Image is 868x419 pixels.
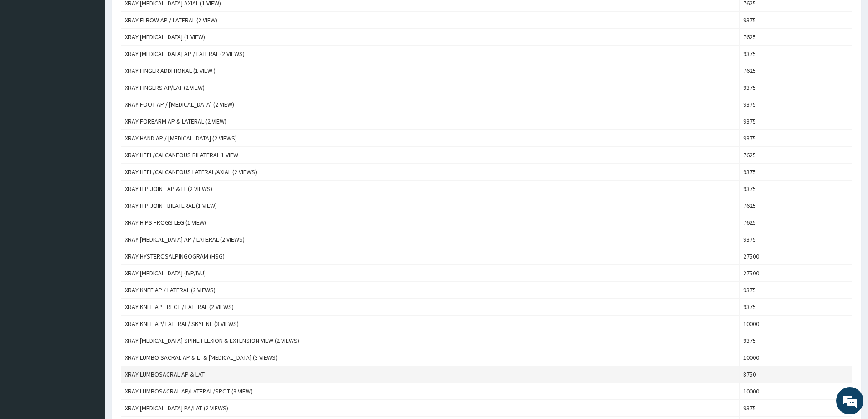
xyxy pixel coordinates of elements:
[121,79,740,96] td: XRAY FINGERS AP/LAT (2 VIEW)
[739,349,852,366] td: 10000
[121,248,740,265] td: XRAY HYSTEROSALPINGOGRAM (HSG)
[121,197,740,214] td: XRAY HIP JOINT BILATERAL (1 VIEW)
[121,349,740,366] td: XRAY LUMBO SACRAL AP & LT & [MEDICAL_DATA] (3 VIEWS)
[121,164,740,181] td: XRAY HEEL/CALCANEOUS LATERAL/AXIAL (2 VIEWS)
[5,249,174,281] textarea: Type your message and hit 'Enter'
[17,46,37,68] img: d_794563401_company_1708531726252_794563401
[121,214,740,231] td: XRAY HIPS FROGS LEG (1 VIEW)
[47,51,153,63] div: Chat with us now
[739,214,852,231] td: 7625
[739,62,852,79] td: 7625
[121,265,740,282] td: XRAY [MEDICAL_DATA] (IVP/IVU)
[739,299,852,316] td: 9375
[739,383,852,400] td: 10000
[121,46,740,62] td: XRAY [MEDICAL_DATA] AP / LATERAL (2 VIEWS)
[121,316,740,332] td: XRAY KNEE AP/ LATERAL/ SKYLINE (3 VIEWS)
[121,366,740,383] td: XRAY LUMBOSACRAL AP & LAT
[739,231,852,248] td: 9375
[121,147,740,164] td: XRAY HEEL/CALCANEOUS BILATERAL 1 VIEW
[739,12,852,29] td: 9375
[739,164,852,181] td: 9375
[121,383,740,400] td: XRAY LUMBOSACRAL AP/LATERAL/SPOT (3 VIEW)
[739,197,852,214] td: 7625
[121,181,740,197] td: XRAY HIP JOINT AP & LT (2 VIEWS)
[121,400,740,417] td: XRAY [MEDICAL_DATA] PA/LAT (2 VIEWS)
[739,130,852,147] td: 9375
[121,29,740,46] td: XRAY [MEDICAL_DATA] (1 VIEW)
[739,181,852,197] td: 9375
[739,147,852,164] td: 7625
[121,282,740,299] td: XRAY KNEE AP / LATERAL (2 VIEWS)
[739,113,852,130] td: 9375
[739,79,852,96] td: 9375
[149,5,171,26] div: Minimize live chat window
[739,265,852,282] td: 27500
[739,29,852,46] td: 7625
[739,366,852,383] td: 8750
[121,332,740,349] td: XRAY [MEDICAL_DATA] SPINE FLEXION & EXTENSION VIEW (2 VIEWS)
[53,115,126,207] span: We're online!
[121,130,740,147] td: XRAY HAND AP / [MEDICAL_DATA] (2 VIEWS)
[121,113,740,130] td: XRAY FOREARM AP & LATERAL (2 VIEW)
[121,96,740,113] td: XRAY FOOT AP / [MEDICAL_DATA] (2 VIEW)
[739,282,852,299] td: 9375
[739,332,852,349] td: 9375
[739,248,852,265] td: 27500
[121,299,740,316] td: XRAY KNEE AP ERECT / LATERAL (2 VIEWS)
[121,62,740,79] td: XRAY FINGER ADDITIONAL (1 VIEW )
[121,231,740,248] td: XRAY [MEDICAL_DATA] AP / LATERAL (2 VIEWS)
[739,46,852,62] td: 9375
[739,316,852,332] td: 10000
[739,400,852,417] td: 9375
[121,12,740,29] td: XRAY ELBOW AP / LATERAL (2 VIEW)
[739,96,852,113] td: 9375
